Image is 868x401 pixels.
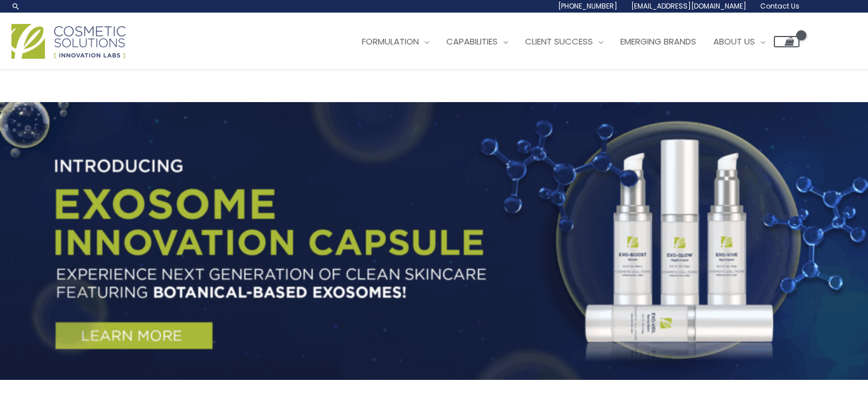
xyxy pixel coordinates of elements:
[713,35,755,47] span: About Us
[774,36,800,47] a: View Shopping Cart, empty
[612,25,705,59] a: Emerging Brands
[631,1,746,11] span: [EMAIL_ADDRESS][DOMAIN_NAME]
[525,35,593,47] span: Client Success
[11,24,126,59] img: Cosmetic Solutions Logo
[438,25,516,59] a: Capabilities
[11,2,21,11] a: Search icon link
[446,35,498,47] span: Capabilities
[705,25,774,59] a: About Us
[558,1,617,11] span: [PHONE_NUMBER]
[353,25,438,59] a: Formulation
[345,25,800,59] nav: Site Navigation
[516,25,612,59] a: Client Success
[362,35,419,47] span: Formulation
[620,35,696,47] span: Emerging Brands
[760,1,800,11] span: Contact Us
